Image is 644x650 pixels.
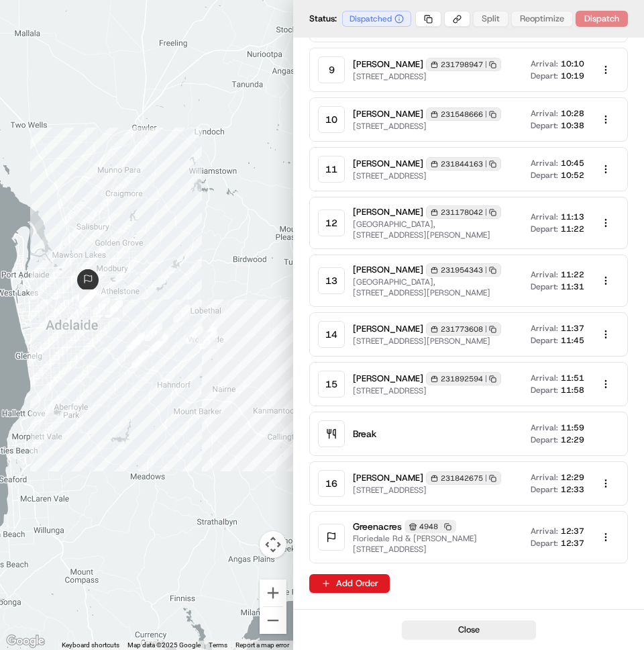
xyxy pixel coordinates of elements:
[235,641,289,649] a: Report a map error
[426,205,501,219] div: 231178042
[95,332,162,343] a: Powered byPylon
[209,641,227,649] a: Terms (opens in new tab)
[111,208,116,219] span: •
[353,472,423,484] span: [PERSON_NAME]
[353,336,501,346] span: [STREET_ADDRESS][PERSON_NAME]
[173,305,191,322] div: waypoint-rte_cmBpFPEXRYHc3PYd5LNQoa
[3,633,48,650] img: Google
[309,574,390,593] button: Add Order
[13,195,35,217] img: Masood Aslam
[426,58,501,71] div: 231798947
[3,633,48,650] a: Open this area in Google Maps (opens a new window)
[353,171,501,181] span: [STREET_ADDRESS]
[8,295,108,319] a: 📗Knowledge Base
[561,224,584,234] span: 11:22
[561,526,584,537] span: 12:37
[426,372,501,385] div: 231892594
[318,321,345,348] div: 14
[353,533,523,555] span: Floriedale Rd & [PERSON_NAME][STREET_ADDRESS]
[561,281,584,292] span: 11:31
[353,427,376,440] span: Break
[200,332,217,349] div: waypoint-rte_cmBpFPEXRYHc3PYd5LNQoa
[353,121,501,132] span: [STREET_ADDRESS]
[151,334,168,352] div: waypoint-rte_cmBpFPEXRYHc3PYd5LNQoa
[531,281,558,292] span: Depart:
[426,107,501,121] div: 231548666
[353,323,423,335] span: [PERSON_NAME]
[353,158,423,170] span: [PERSON_NAME]
[108,295,221,319] a: 💻API Documentation
[353,108,423,120] span: [PERSON_NAME]
[127,641,201,649] span: Map data ©2025 Google
[531,422,558,433] span: Arrival:
[35,87,241,101] input: Got a question? Start typing here...
[353,71,501,82] span: [STREET_ADDRESS]
[531,373,558,383] span: Arrival:
[561,373,584,383] span: 11:51
[561,170,584,181] span: 10:52
[198,327,215,344] div: waypoint-rte_cmBpFPEXRYHc3PYd5LNQoa
[561,335,584,346] span: 11:45
[13,128,38,152] img: 1736555255976-a54dd68f-1ca7-489b-9aae-adbdc363a1c4
[260,607,286,634] button: Zoom out
[531,170,558,181] span: Depart:
[131,351,149,368] div: waypoint-rte_cmBpFPEXRYHc3PYd5LNQoa
[186,326,203,344] div: waypoint-rte_cmBpFPEXRYHc3PYd5LNQoa
[76,283,94,301] div: waypoint-rte_cmBpFPEXRYHc3PYd5LNQoa
[353,219,520,240] span: [GEOGRAPHIC_DATA], [STREET_ADDRESS][PERSON_NAME]
[127,333,144,351] div: waypoint-rte_cmBpFPEXRYHc3PYd5LNQoa
[353,206,423,218] span: [PERSON_NAME]
[531,158,558,169] span: Arrival:
[561,71,584,81] span: 10:19
[309,11,415,27] div: Status:
[318,267,345,294] div: 13
[13,175,90,185] div: Past conversations
[208,172,244,188] button: See all
[561,58,584,69] span: 10:10
[145,324,162,341] div: waypoint-rte_cmBpFPEXRYHc3PYd5LNQoa
[531,120,558,131] span: Depart:
[531,484,558,495] span: Depart:
[318,56,345,83] div: 9
[531,269,558,280] span: Arrival:
[260,531,286,558] button: Map camera controls
[111,244,116,255] span: •
[42,244,109,255] span: [PERSON_NAME]
[561,269,584,280] span: 11:22
[561,385,584,396] span: 11:58
[561,422,584,433] span: 11:59
[81,289,99,307] div: waypoint-rte_cmBpFPEXRYHc3PYd5LNQoa
[531,335,558,346] span: Depart:
[426,263,501,277] div: 231954343
[27,300,103,314] span: Knowledge Base
[60,142,184,152] div: We're available if you need us!
[353,385,501,396] span: [STREET_ADDRESS]
[561,120,584,131] span: 10:38
[119,208,146,219] span: [DATE]
[27,209,38,220] img: 1736555255976-a54dd68f-1ca7-489b-9aae-adbdc363a1c4
[426,471,501,485] div: 231842675
[561,158,584,169] span: 10:45
[228,132,244,148] button: Start new chat
[561,212,584,222] span: 11:13
[531,71,558,81] span: Depart:
[13,232,35,253] img: Abhishek Arora
[93,297,110,315] div: waypoint-rte_cmBpFPEXRYHc3PYd5LNQoa
[426,322,501,336] div: 231773608
[119,244,146,255] span: [DATE]
[561,472,584,483] span: 12:29
[318,371,345,398] div: 15
[28,128,52,152] img: 4281594248423_2fcf9dad9f2a874258b8_72.png
[353,277,520,298] span: [GEOGRAPHIC_DATA], [STREET_ADDRESS][PERSON_NAME]
[42,208,109,219] span: [PERSON_NAME]
[402,620,536,639] button: Close
[105,300,123,318] div: waypoint-rte_cmBpFPEXRYHc3PYd5LNQoa
[531,224,558,234] span: Depart:
[561,323,584,334] span: 11:37
[405,520,456,533] div: 4948
[353,520,402,533] span: Greenacres
[318,106,345,133] div: 10
[133,333,162,343] span: Pylon
[531,108,558,119] span: Arrival:
[531,323,558,334] span: Arrival:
